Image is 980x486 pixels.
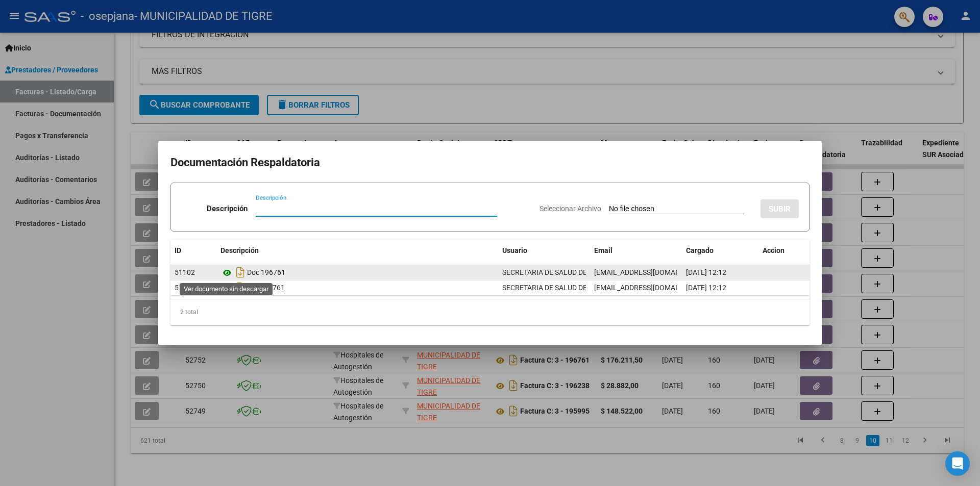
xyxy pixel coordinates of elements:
[594,268,707,276] span: [EMAIL_ADDRESS][DOMAIN_NAME]
[220,279,494,296] div: Fac 196761
[207,203,248,215] p: Descripción
[540,204,601,213] span: Seleccionar Archivo
[682,240,758,262] datatable-header-cell: Cargado
[175,284,195,292] span: 51101
[502,268,736,276] span: SECRETARIA DE SALUD DE LA MUNICIPALIDAD DE [GEOGRAPHIC_DATA] .
[502,246,527,254] span: Usuario
[686,246,714,254] span: Cargado
[220,264,494,280] div: Doc 196761
[170,299,810,325] div: 2 total
[220,246,259,254] span: Descripción
[234,264,247,280] i: Descargar documento
[175,268,195,276] span: 51102
[945,451,970,476] div: Open Intercom Messenger
[594,284,707,292] span: [EMAIL_ADDRESS][DOMAIN_NAME]
[686,268,726,276] span: [DATE] 12:12
[761,199,799,218] button: SUBIR
[590,240,682,262] datatable-header-cell: Email
[234,279,247,296] i: Descargar documento
[769,204,791,214] span: SUBIR
[502,284,736,292] span: SECRETARIA DE SALUD DE LA MUNICIPALIDAD DE [GEOGRAPHIC_DATA] .
[498,240,590,262] datatable-header-cell: Usuario
[758,240,810,262] datatable-header-cell: Accion
[175,246,181,254] span: ID
[763,246,785,254] span: Accion
[594,246,612,254] span: Email
[686,284,726,292] span: [DATE] 12:12
[170,153,810,172] h2: Documentación Respaldatoria
[216,240,498,262] datatable-header-cell: Descripción
[170,240,216,262] datatable-header-cell: ID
